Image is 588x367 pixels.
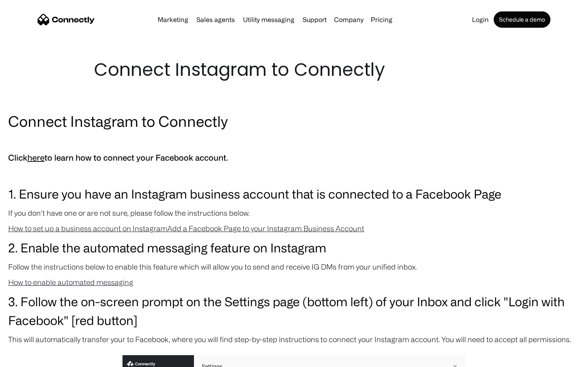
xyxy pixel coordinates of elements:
[8,261,580,272] p: Follow the instructions below to enable this feature which will allow you to send and receive IG ...
[167,224,364,232] a: Add a Facebook Page to your Instagram Business Account
[8,278,133,286] a: How to enable automated messaging
[154,16,192,23] a: Marketing
[8,238,580,257] h3: 2. Enable the automated messaging feature on Instagram
[8,169,580,180] p: ‍
[94,57,494,82] h1: Connect Instagram to Connectly
[8,224,167,232] a: How to set up a business account on Instagram
[8,111,580,131] h2: Connect Instagram to Connectly
[193,16,238,23] a: Sales agents
[8,292,580,329] h3: 3. Follow the on-screen prompt on the Settings page (bottom left) of your Inbox and click "Login ...
[8,151,580,165] h5: Click to learn how to connect your Facebook account.
[8,334,580,345] p: This will automatically transfer your to Facebook, where you will find step-by-step instructions ...
[8,184,580,203] h3: 1. Ensure you have an Instagram business account that is connected to a Facebook Page
[8,207,580,219] p: If you don't have one or are not sure, please follow the instructions below.
[8,353,49,364] aside: Language selected: English
[8,135,580,147] p: ‍
[334,14,363,25] div: Company
[469,16,492,23] a: Login
[16,353,49,364] ul: Language list
[240,16,298,23] a: Utility messaging
[299,16,330,23] a: Support
[27,153,45,162] a: here
[367,16,396,23] a: Pricing
[494,11,550,28] a: Schedule a demo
